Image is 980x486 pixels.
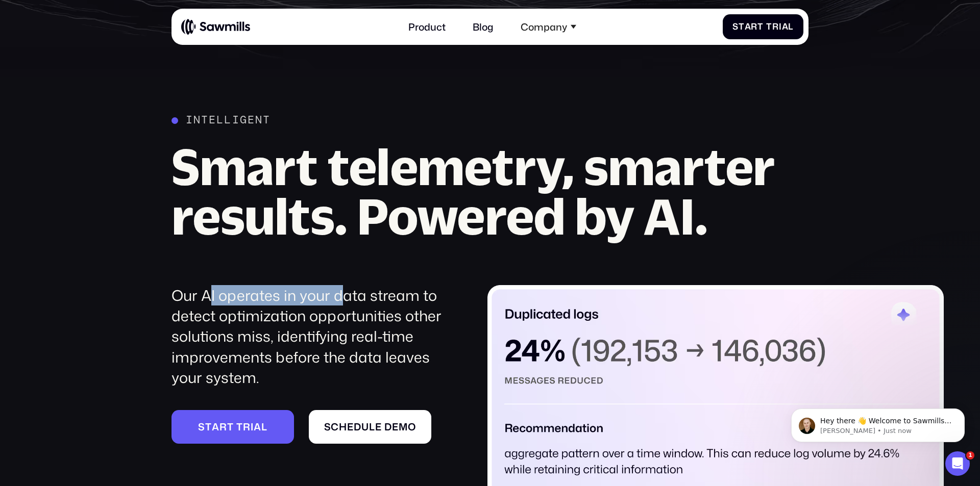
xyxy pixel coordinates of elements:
[408,421,416,432] span: o
[739,21,745,32] span: t
[219,421,227,432] span: r
[324,421,331,432] span: S
[521,21,567,33] div: Company
[254,421,261,432] span: a
[361,421,369,432] span: u
[782,21,789,32] span: a
[723,14,804,39] a: StartTrial
[171,142,808,241] h2: Smart telemetry, smarter results. Powered by AI.
[757,21,764,32] span: t
[513,13,583,40] div: Company
[788,21,794,32] span: l
[779,21,782,32] span: i
[171,285,453,388] div: Our AI operates in your data stream to detect optimization opportunities other solutions miss, id...
[465,13,501,40] a: Blog
[212,421,219,432] span: a
[766,21,772,32] span: T
[243,421,251,432] span: r
[339,421,347,432] span: h
[261,421,267,432] span: l
[347,421,354,432] span: e
[354,421,361,432] span: d
[745,21,751,32] span: a
[751,21,757,32] span: r
[186,114,271,127] div: Intelligent
[945,451,970,476] iframe: Intercom live chat
[772,21,779,32] span: r
[732,21,739,32] span: S
[331,421,339,432] span: c
[309,410,431,444] a: Scheduledemo
[205,421,212,432] span: t
[369,421,375,432] span: l
[384,421,392,432] span: d
[966,451,974,459] span: 1
[399,421,408,432] span: m
[375,421,382,432] span: e
[198,421,205,432] span: S
[776,387,980,458] iframe: Intercom notifications message
[227,421,234,432] span: t
[171,410,294,444] a: Starttrial
[401,13,453,40] a: Product
[236,421,243,432] span: t
[392,421,399,432] span: e
[251,421,254,432] span: i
